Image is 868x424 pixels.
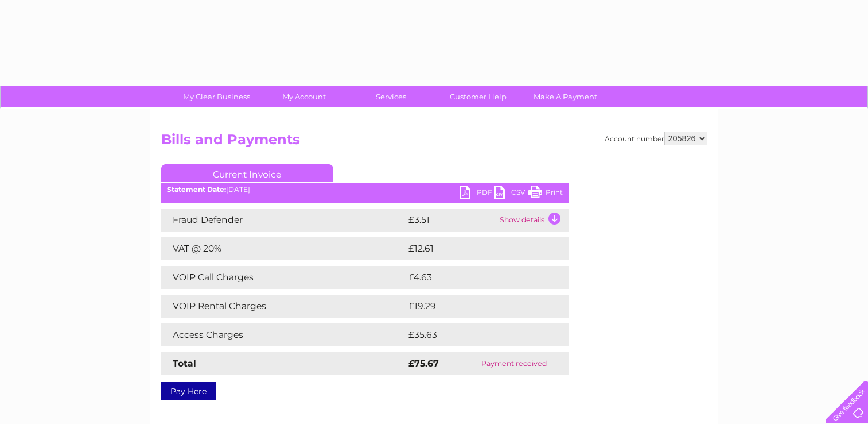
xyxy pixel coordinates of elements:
a: Pay Here [161,382,216,400]
div: Account number [605,132,707,145]
h2: Bills and Payments [161,132,707,153]
a: CSV [494,186,528,202]
strong: Total [173,358,196,369]
a: Current Invoice [161,164,333,182]
td: £4.63 [406,266,542,289]
a: Make A Payment [518,86,613,107]
td: VOIP Rental Charges [161,295,406,318]
td: VAT @ 20% [161,237,406,260]
td: £12.61 [406,237,543,260]
a: PDF [460,186,494,202]
td: VOIP Call Charges [161,266,406,289]
td: Fraud Defender [161,209,406,232]
td: £19.29 [406,295,544,318]
td: £3.51 [406,209,497,232]
td: Payment received [460,352,568,375]
td: Access Charges [161,323,406,346]
a: My Account [256,86,351,107]
b: Statement Date: [167,185,226,194]
div: [DATE] [161,186,569,194]
a: Print [528,186,563,202]
td: £35.63 [406,323,545,346]
a: Services [344,86,438,107]
strong: £75.67 [408,358,439,369]
a: Customer Help [431,86,526,107]
td: Show details [497,209,569,232]
a: My Clear Business [169,86,264,107]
